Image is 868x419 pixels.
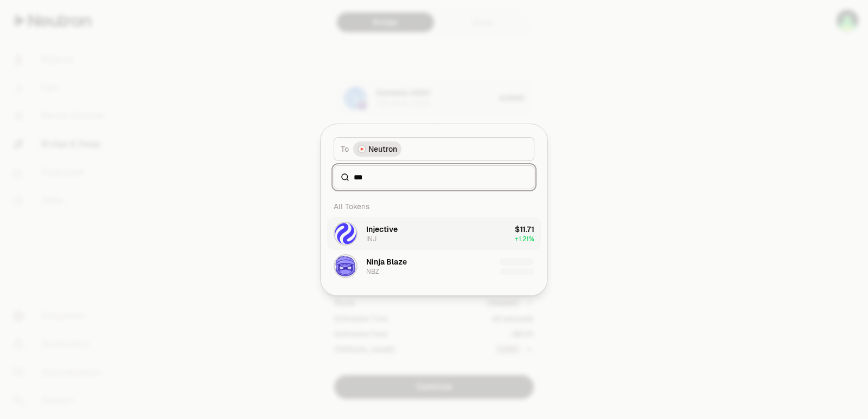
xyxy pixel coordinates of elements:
[359,146,365,152] img: Neutron Logo
[327,196,541,217] div: All Tokens
[335,223,356,244] img: INJ Logo
[366,224,398,235] div: Injective
[366,267,379,276] div: NBZ
[335,255,356,277] img: NBZ Logo
[341,144,349,154] span: To
[327,250,541,282] button: NBZ LogoNinja BlazeNBZ
[515,235,534,243] span: + 1.21%
[368,144,397,154] span: Neutron
[334,137,534,161] button: ToNeutron LogoNeutron
[366,256,407,267] div: Ninja Blaze
[515,224,534,235] div: $11.71
[327,217,541,250] button: INJ LogoInjectiveINJ$11.71+1.21%
[366,235,376,243] div: INJ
